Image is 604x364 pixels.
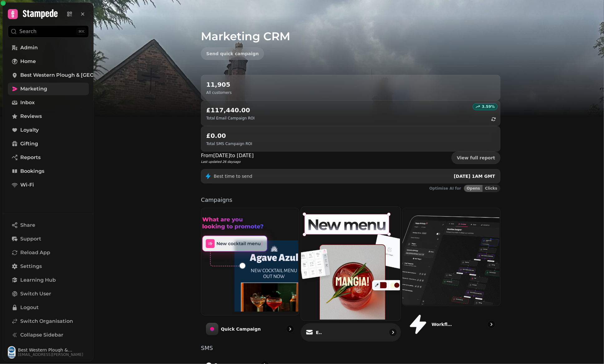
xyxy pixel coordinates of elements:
p: From [DATE] to [DATE] [201,152,254,159]
p: Search [19,28,37,35]
p: SMS [201,345,500,351]
span: Opens [467,187,480,190]
span: Switch Organisation [20,318,73,325]
svg: go to [390,329,396,335]
a: View full report [451,152,500,164]
p: All customers [206,90,231,95]
span: Send quick campaign [206,51,259,56]
h2: £0.00 [206,131,252,140]
span: Reports [20,154,41,161]
button: Reload App [8,246,89,259]
svg: go to [287,326,293,332]
span: [DATE] 1AM GMT [454,174,495,179]
a: Best Western Plough & [GEOGRAPHIC_DATA] - 84227 [8,69,89,81]
h1: Marketing CRM [201,15,500,42]
span: Reviews [20,113,42,120]
p: Workflows (beta) [431,321,452,328]
span: Best Western Plough & [GEOGRAPHIC_DATA] - 84227 [20,71,156,79]
p: Email [316,329,322,335]
a: Inbox [8,96,89,109]
button: Share [8,219,89,231]
a: Marketing [8,83,89,95]
a: Gifting [8,138,89,150]
svg: go to [488,321,494,328]
a: EmailEmail [301,206,401,342]
a: Reports [8,151,89,164]
span: Bookings [20,167,44,175]
a: Reviews [8,110,89,123]
span: [EMAIL_ADDRESS][PERSON_NAME] [18,352,89,357]
p: 3.59 % [482,104,495,109]
button: Collapse Sidebar [8,329,89,341]
span: Learning Hub [20,276,56,284]
a: Settings [8,260,89,273]
a: Wi-Fi [8,179,89,191]
button: User avatarBest Western Plough & [GEOGRAPHIC_DATA] - 84227[EMAIL_ADDRESS][PERSON_NAME] [8,346,89,359]
p: Quick Campaign [221,326,261,332]
button: Support [8,233,89,245]
a: Home [8,55,89,68]
p: Total SMS Campaign ROI [206,141,252,146]
span: Switch User [20,290,51,298]
p: Campaigns [201,197,500,203]
span: Collapse Sidebar [20,331,63,339]
img: Workflows (beta) [402,207,499,305]
button: refresh [488,114,499,124]
a: Bookings [8,165,89,177]
span: Gifting [20,140,38,148]
span: Home [20,58,36,65]
a: Switch Organisation [8,315,89,328]
span: Reload App [20,249,50,256]
a: Learning Hub [8,274,89,286]
a: Workflows (beta)Workflows (beta) [402,208,500,340]
img: User avatar [8,346,16,359]
h2: £117,440.00 [206,106,255,114]
span: Inbox [20,99,35,106]
button: Search⌘K [8,25,89,38]
button: Send quick campaign [201,47,264,60]
p: Best time to send [214,173,252,179]
button: Switch User [8,288,89,300]
span: Admin [20,44,38,51]
span: Marketing [20,85,47,93]
span: Best Western Plough & [GEOGRAPHIC_DATA] - 84227 [18,348,89,352]
span: Logout [20,304,39,311]
button: Clicks [483,185,500,192]
img: Quick Campaign [201,207,298,314]
div: ⌘K [77,28,86,35]
button: Logout [8,301,89,314]
span: Clicks [485,187,497,190]
p: Total Email Campaign ROI [206,116,255,121]
p: Last updated 26 days ago [201,159,254,164]
button: Opens [464,185,483,192]
a: Loyalty [8,124,89,136]
span: Loyalty [20,126,39,134]
span: Support [20,235,41,243]
span: Settings [20,263,42,270]
a: Quick CampaignQuick Campaign [201,208,299,340]
img: Email [300,206,400,320]
h2: 11,905 [206,80,231,89]
p: Optimise AI for [429,186,461,191]
span: Share [20,221,35,229]
a: Admin [8,41,89,54]
span: Wi-Fi [20,181,34,189]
